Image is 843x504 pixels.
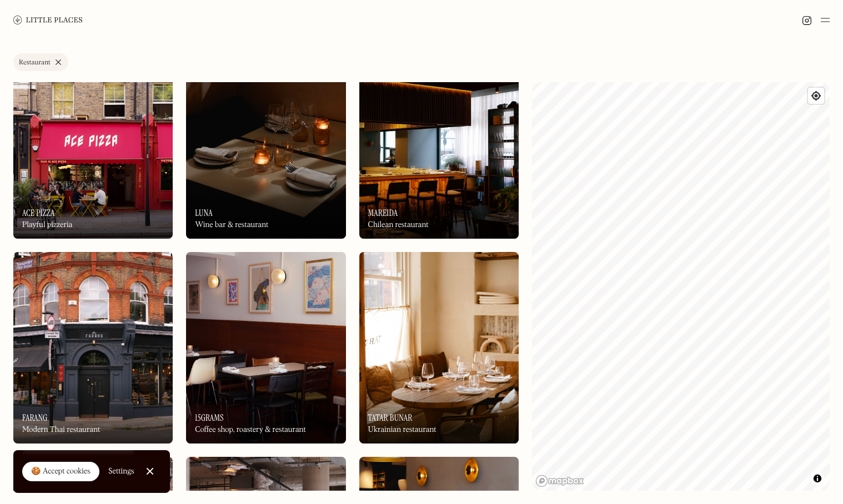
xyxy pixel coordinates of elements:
h3: Luna [195,208,212,218]
div: Coffee shop, roastery & restaurant [195,425,306,435]
div: Ukrainian restaurant [368,425,436,435]
h3: 15grams [195,412,223,423]
a: 🍪 Accept cookies [22,462,99,482]
div: Settings [108,467,134,475]
span: Toggle attribution [814,472,821,485]
div: Restaurant [19,59,51,66]
h3: Farang [22,412,48,423]
h3: Tatar Bunar [368,412,413,423]
img: 15grams [186,252,345,443]
a: FarangFarangFarangModern Thai restaurant [13,252,173,443]
h3: Mareida [368,208,398,218]
button: Toggle attribution [811,472,824,485]
a: LunaLunaLunaWine bar & restaurant [186,47,345,239]
a: Mapbox homepage [535,475,584,487]
a: Tatar BunarTatar BunarTatar BunarUkrainian restaurant [359,252,519,443]
button: Find my location [808,88,824,104]
a: Close Cookie Popup [139,460,161,482]
div: 🍪 Accept cookies [31,466,91,477]
a: MareidaMareidaMareidaChilean restaurant [359,47,519,239]
img: Tatar Bunar [359,252,519,443]
img: Farang [13,252,173,443]
img: Mareida [359,47,519,239]
h3: Ace Pizza [22,208,55,218]
a: Restaurant [13,53,68,71]
img: Ace Pizza [13,47,173,239]
canvas: Map [532,82,830,491]
img: Luna [186,47,345,239]
div: Chilean restaurant [368,220,429,230]
div: Modern Thai restaurant [22,425,100,435]
a: Ace PizzaAce PizzaAce PizzaPlayful pizzeria [13,47,173,239]
a: Settings [108,459,134,484]
div: Wine bar & restaurant [195,220,268,230]
a: 15grams15grams15gramsCoffee shop, roastery & restaurant [186,252,345,443]
div: Playful pizzeria [22,220,73,230]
